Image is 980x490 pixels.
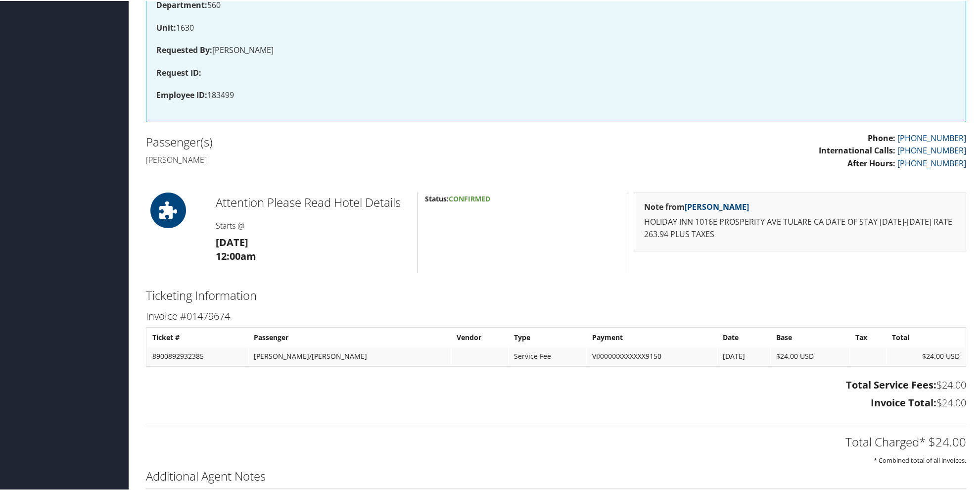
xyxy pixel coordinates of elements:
[425,193,449,202] strong: Status:
[771,346,849,364] td: $24.00 USD
[874,455,966,464] small: * Combined total of all invoices.
[146,153,549,164] h4: [PERSON_NAME]
[146,286,966,303] h2: Ticketing Information
[146,395,966,409] h3: $24.00
[216,219,410,230] h4: Starts @
[644,200,749,211] strong: Note from
[249,328,451,345] th: Passenger
[146,133,549,149] h2: Passenger(s)
[449,193,490,202] span: Confirmed
[897,157,966,168] a: [PHONE_NUMBER]
[771,328,849,345] th: Base
[216,193,410,210] h2: Attention Please Read Hotel Details
[146,467,966,484] h2: Additional Agent Notes
[156,66,201,77] strong: Request ID:
[847,157,895,168] strong: After Hours:
[147,328,248,345] th: Ticket #
[846,377,936,391] strong: Total Service Fees:
[819,144,895,155] strong: International Calls:
[146,308,966,322] h3: Invoice #01479674
[509,328,586,345] th: Type
[868,132,895,143] strong: Phone:
[644,215,956,240] p: HOLIDAY INN 1016E PROSPERITY AVE TULARE CA DATE OF STAY [DATE]-[DATE] RATE 263.94 PLUS TAXES
[156,43,956,56] p: [PERSON_NAME]
[452,328,509,345] th: Vendor
[156,88,956,101] p: 183499
[146,377,966,391] h3: $24.00
[147,346,248,364] td: 8900892932385
[216,248,256,262] strong: 12:00am
[685,200,749,211] a: [PERSON_NAME]
[887,346,965,364] td: $24.00 USD
[156,21,956,34] p: 1630
[718,346,770,364] td: [DATE]
[156,89,207,99] strong: Employee ID:
[850,328,886,345] th: Tax
[587,328,717,345] th: Payment
[216,235,248,248] strong: [DATE]
[146,433,966,449] h2: Total Charged* $24.00
[587,346,717,364] td: VIXXXXXXXXXXXX9150
[871,395,936,408] strong: Invoice Total:
[897,144,966,155] a: [PHONE_NUMBER]
[249,346,451,364] td: [PERSON_NAME]/[PERSON_NAME]
[897,132,966,143] a: [PHONE_NUMBER]
[887,328,965,345] th: Total
[156,21,176,32] strong: Unit:
[718,328,770,345] th: Date
[156,44,212,54] strong: Requested By:
[509,346,586,364] td: Service Fee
